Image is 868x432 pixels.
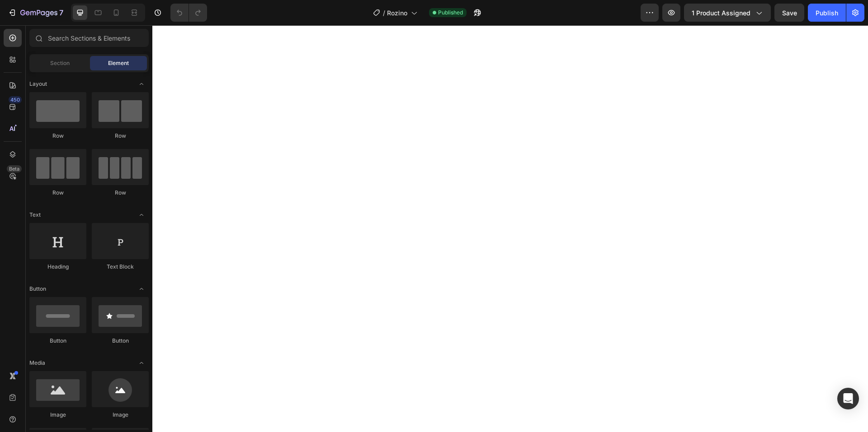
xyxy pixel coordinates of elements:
[29,263,86,271] div: Heading
[29,189,86,197] div: Row
[7,165,22,172] div: Beta
[816,8,838,18] div: Publish
[9,96,22,103] div: 450
[152,25,868,432] iframe: Design area
[29,337,86,345] div: Button
[383,8,385,18] span: /
[29,211,41,219] span: Text
[59,7,63,18] p: 7
[387,8,407,18] span: Rozino
[134,208,149,222] span: Toggle open
[108,59,129,67] span: Element
[29,29,149,47] input: Search Sections & Elements
[782,9,797,17] span: Save
[29,285,46,293] span: Button
[134,282,149,296] span: Toggle open
[684,4,771,22] button: 1 product assigned
[774,4,804,22] button: Save
[170,4,207,22] div: Undo/Redo
[92,411,149,419] div: Image
[29,359,45,367] span: Media
[92,263,149,271] div: Text Block
[92,337,149,345] div: Button
[29,80,47,88] span: Layout
[134,77,149,91] span: Toggle open
[29,411,86,419] div: Image
[438,9,463,17] span: Published
[4,4,67,22] button: 7
[692,8,750,18] span: 1 product assigned
[134,356,149,370] span: Toggle open
[808,4,846,22] button: Publish
[92,189,149,197] div: Row
[92,132,149,140] div: Row
[29,132,86,140] div: Row
[837,388,859,409] div: Open Intercom Messenger
[50,59,70,67] span: Section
